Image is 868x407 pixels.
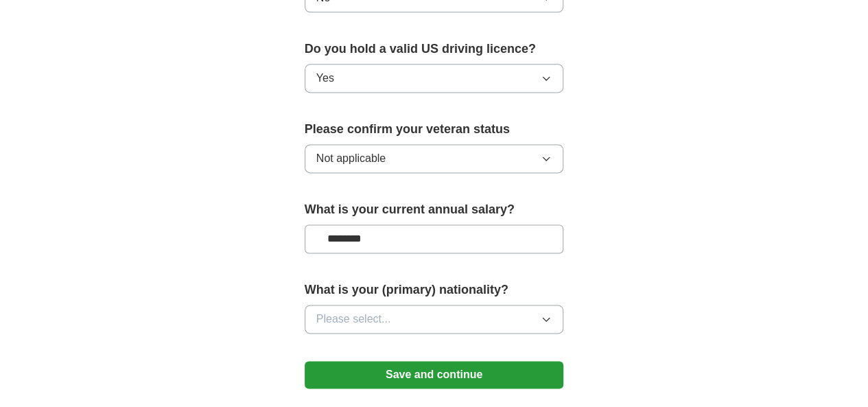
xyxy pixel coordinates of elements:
label: What is your (primary) nationality? [305,281,564,299]
button: Please select... [305,305,564,334]
label: Do you hold a valid US driving licence? [305,40,564,58]
label: What is your current annual salary? [305,200,564,219]
button: Save and continue [305,361,564,388]
span: Not applicable [316,150,386,167]
button: Yes [305,64,564,93]
label: Please confirm your veteran status [305,120,564,139]
button: Not applicable [305,144,564,173]
span: Yes [316,70,334,86]
span: Please select... [316,311,391,327]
